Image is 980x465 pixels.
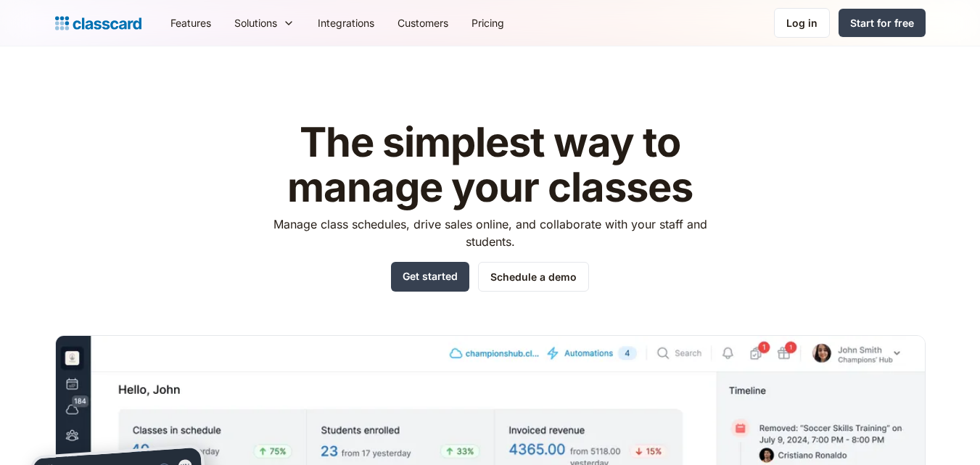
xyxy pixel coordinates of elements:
a: Customers [386,7,460,39]
a: Pricing [460,7,516,39]
a: home [55,13,141,33]
div: Solutions [223,7,306,39]
h1: The simplest way to manage your classes [260,120,720,210]
a: Schedule a demo [478,262,589,292]
a: Integrations [306,7,386,39]
div: Log in [786,15,818,30]
a: Get started [391,262,469,292]
div: Start for free [850,15,914,30]
a: Log in [774,8,830,38]
a: Features [159,7,223,39]
a: Start for free [839,9,926,37]
div: Solutions [234,15,277,30]
p: Manage class schedules, drive sales online, and collaborate with your staff and students. [260,215,720,250]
